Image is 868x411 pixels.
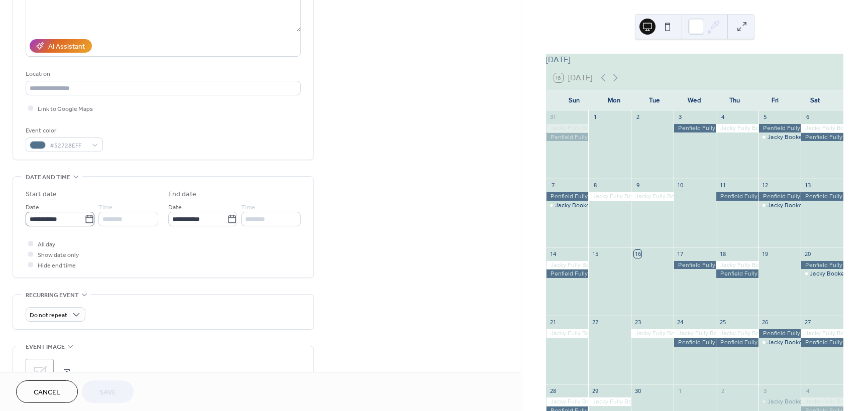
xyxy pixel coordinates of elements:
span: Recurring event [26,290,79,301]
div: 24 [677,319,684,326]
div: Jacky Fully Booked [631,192,674,201]
div: Penfield Fully Booked [716,269,758,278]
div: Penfield Fully Booked [758,329,801,338]
span: Show date only [38,250,79,260]
div: 7 [549,182,557,189]
div: 12 [762,182,769,189]
div: Jacky Booked PM [768,201,816,210]
div: Event color [26,125,101,136]
div: 15 [591,250,599,257]
div: Jacky Fully Booked [801,397,843,406]
div: Penfield Fully Booked [674,338,716,347]
div: Jacky Fully Booked [716,329,758,338]
div: 8 [591,182,599,189]
div: Jacky Fully Booked [546,329,589,338]
div: 22 [591,319,599,326]
div: Jacky Fully Booked [716,261,758,269]
span: Link to Google Maps [38,104,93,114]
div: Jacky Fully Booked [546,261,589,269]
div: Jacky Fully Booked [588,192,631,201]
div: Start date [26,189,57,200]
span: Time [241,202,255,213]
div: Penfield Fully Booked [801,261,843,269]
div: Penfield Fully Booked [758,192,801,201]
span: All day [38,239,55,250]
div: Penfield Fully Booked [801,338,843,347]
div: 27 [804,319,811,326]
div: 18 [719,250,726,257]
div: Penfield Fully Booked [674,261,716,269]
div: Sun [554,90,594,110]
button: Cancel [16,380,78,403]
div: 1 [677,387,684,394]
div: AI Assistant [48,42,85,52]
div: Tue [634,90,675,110]
div: Jacky Fully Booked [674,329,716,338]
div: 26 [762,319,769,326]
span: Date and time [26,172,70,183]
div: 19 [762,250,769,257]
div: Mon [594,90,634,110]
div: Penfield Fully Booked [716,192,758,201]
div: Jacky Booked PM [768,338,816,347]
div: 1 [591,113,599,121]
div: 31 [549,113,557,121]
div: 9 [634,182,641,189]
div: Jacky Fully Booked [716,124,758,132]
span: #52728EFF [50,141,87,151]
div: Penfield Fully Booked [801,133,843,142]
div: Fri [755,90,795,110]
div: 3 [677,113,684,121]
div: [DATE] [546,54,843,66]
div: 2 [719,387,726,394]
div: 20 [804,250,811,257]
div: Sat [795,90,835,110]
div: 4 [719,113,726,121]
div: 16 [634,250,641,257]
div: 30 [634,387,641,394]
div: Jacky Fully Booked [801,124,843,132]
div: Jacky Fully Booked [588,397,631,406]
span: Event image [26,342,65,352]
div: Jacky Fully Booked [546,124,589,132]
div: 23 [634,319,641,326]
div: 17 [677,250,684,257]
div: 5 [762,113,769,121]
div: Thu [715,90,755,110]
div: 2 [634,113,641,121]
div: ; [26,359,54,387]
span: Date [26,202,39,213]
span: Date [168,202,182,213]
div: Penfield Fully Booked [546,133,589,142]
div: Jacky Booked PM [758,133,801,142]
div: Penfield Fully Booked [546,192,589,201]
div: 21 [549,319,557,326]
div: 13 [804,182,811,189]
div: Location [26,69,299,79]
span: Cancel [34,387,60,398]
div: Jacky Booked PM [758,397,801,406]
div: 14 [549,250,557,257]
div: Penfield Fully Booked [801,192,843,201]
div: 28 [549,387,557,394]
button: AI Assistant [30,39,92,53]
div: 4 [804,387,811,394]
div: Jacky Fully Booked [631,329,674,338]
span: Hide end time [38,260,76,271]
div: Penfield Fully Booked [546,269,589,278]
div: Jacky Booked PM [768,397,816,406]
div: Jacky Booked PM [801,269,843,278]
div: Jacky Fully Booked [801,329,843,338]
div: Jacky Booked PM [546,201,589,210]
div: Jacky Booked PM [555,201,604,210]
div: Jacky Booked PM [810,269,858,278]
div: Penfield Fully Booked [716,338,758,347]
div: End date [168,189,196,200]
div: 11 [719,182,726,189]
div: Jacky Fully Booked [546,397,589,406]
div: 3 [762,387,769,394]
div: Jacky Booked PM [758,201,801,210]
div: Wed [675,90,715,110]
div: 25 [719,319,726,326]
